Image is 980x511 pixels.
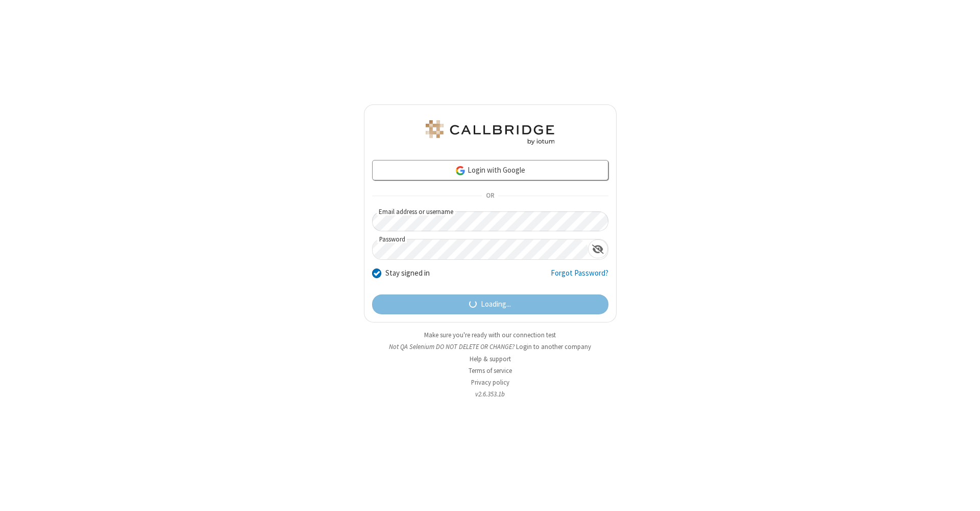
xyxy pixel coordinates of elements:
button: Loading... [372,294,608,315]
img: google-icon.png [455,165,466,176]
img: QA Selenium DO NOT DELETE OR CHANGE [424,120,556,145]
a: Make sure you're ready with our connection test [424,331,556,339]
span: OR [482,189,498,203]
a: Terms of service [469,366,512,375]
input: Password [373,239,588,259]
button: Login to another company [516,342,591,352]
input: Email address or username [372,211,608,231]
a: Forgot Password? [551,267,608,287]
li: v2.6.353.1b [364,389,617,399]
a: Login with Google [372,160,608,180]
a: Help & support [470,355,511,363]
div: Show password [588,239,608,258]
li: Not QA Selenium DO NOT DELETE OR CHANGE? [364,342,617,352]
a: Privacy policy [471,378,509,387]
label: Stay signed in [385,267,430,279]
span: Loading... [481,299,511,310]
